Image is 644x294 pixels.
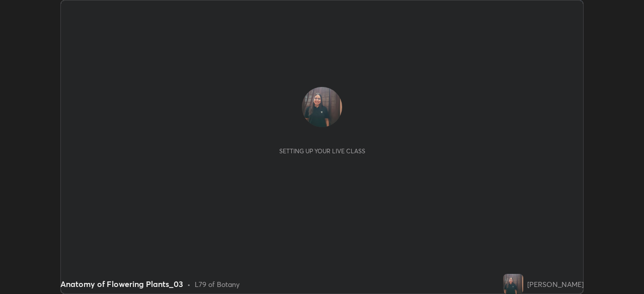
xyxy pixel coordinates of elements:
[60,278,183,290] div: Anatomy of Flowering Plants_03
[279,147,365,155] div: Setting up your live class
[302,87,342,127] img: 815e494cd96e453d976a72106007bfc6.jpg
[195,279,239,289] div: L79 of Botany
[527,279,584,289] div: [PERSON_NAME]
[503,274,523,294] img: 815e494cd96e453d976a72106007bfc6.jpg
[187,279,191,289] div: •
